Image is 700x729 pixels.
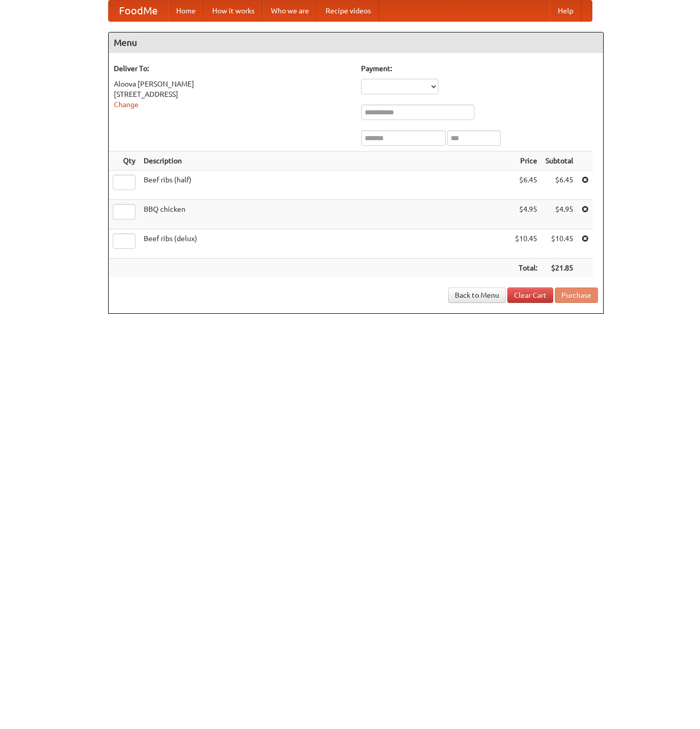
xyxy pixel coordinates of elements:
[109,151,140,171] th: Qty
[541,151,577,171] th: Subtotal
[109,32,603,53] h4: Menu
[555,287,598,303] button: Purchase
[361,63,598,74] h5: Payment:
[511,200,541,229] td: $4.95
[204,1,263,21] a: How it works
[317,1,379,21] a: Recipe videos
[114,100,139,109] a: Change
[114,79,351,89] div: Aloova [PERSON_NAME]
[550,1,582,21] a: Help
[168,1,204,21] a: Home
[541,200,577,229] td: $4.95
[507,287,553,303] a: Clear Cart
[511,171,541,200] td: $6.45
[541,259,577,278] th: $21.85
[511,259,541,278] th: Total:
[511,229,541,259] td: $10.45
[263,1,317,21] a: Who we are
[140,229,511,259] td: Beef ribs (delux)
[140,171,511,200] td: Beef ribs (half)
[448,287,506,303] a: Back to Menu
[541,171,577,200] td: $6.45
[541,229,577,259] td: $10.45
[511,151,541,171] th: Price
[109,1,168,21] a: FoodMe
[114,89,351,99] div: [STREET_ADDRESS]
[140,151,511,171] th: Description
[114,63,351,74] h5: Deliver To:
[140,200,511,229] td: BBQ chicken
